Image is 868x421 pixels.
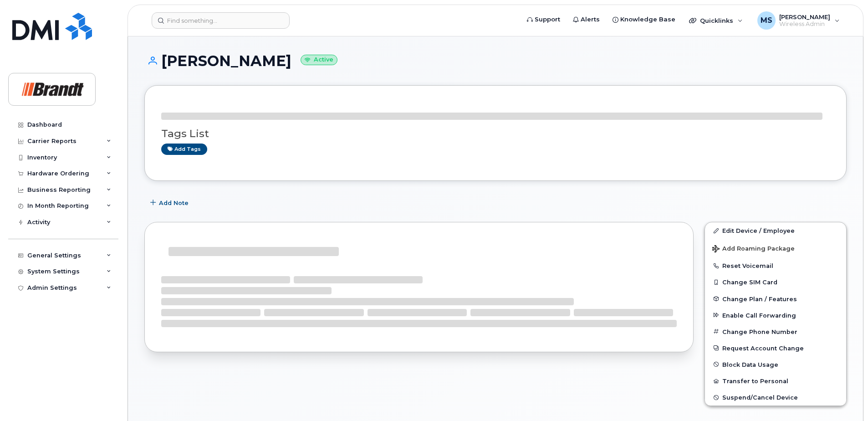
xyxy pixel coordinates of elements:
[722,295,797,302] span: Change Plan / Features
[705,356,846,373] button: Block Data Usage
[705,222,846,239] a: Edit Device / Employee
[301,55,337,65] small: Active
[705,307,846,323] button: Enable Call Forwarding
[161,144,207,155] a: Add tags
[705,323,846,340] button: Change Phone Number
[705,239,846,257] button: Add Roaming Package
[705,389,846,406] button: Suspend/Cancel Device
[722,394,798,401] span: Suspend/Cancel Device
[705,257,846,274] button: Reset Voicemail
[705,373,846,389] button: Transfer to Personal
[144,53,847,69] h1: [PERSON_NAME]
[712,245,795,254] span: Add Roaming Package
[705,274,846,290] button: Change SIM Card
[705,291,846,307] button: Change Plan / Features
[705,340,846,356] button: Request Account Change
[144,195,196,211] button: Add Note
[159,199,189,207] span: Add Note
[161,128,830,139] h3: Tags List
[722,312,796,318] span: Enable Call Forwarding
